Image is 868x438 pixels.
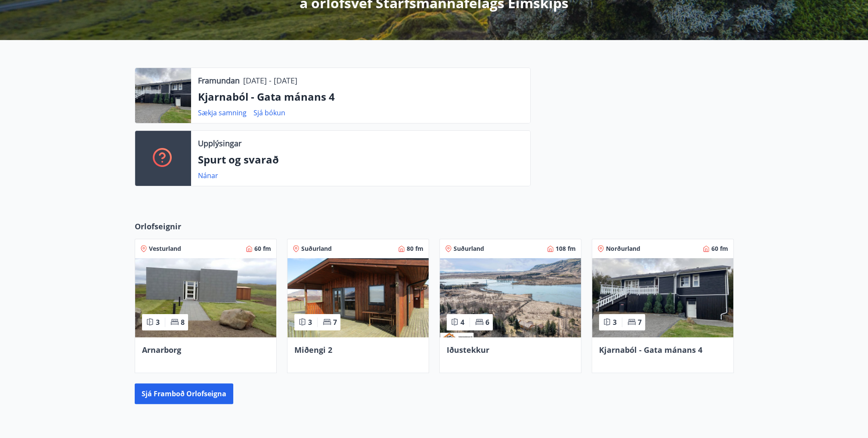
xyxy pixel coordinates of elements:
span: 108 fm [556,244,576,253]
span: 3 [156,318,160,327]
span: 3 [613,318,617,327]
span: 3 [308,318,312,327]
span: 7 [638,318,642,327]
img: Paella dish [440,258,581,337]
span: Norðurland [606,244,640,253]
span: Suðurland [301,244,332,253]
span: Orlofseignir [135,221,181,232]
span: 6 [485,318,489,327]
p: Kjarnaból - Gata mánans 4 [198,89,523,104]
a: Sækja samning [198,108,247,117]
span: Kjarnaból - Gata mánans 4 [599,345,702,355]
span: 4 [460,318,464,327]
span: Suðurland [454,244,484,253]
p: Spurt og svarað [198,152,523,167]
a: Sjá bókun [253,108,285,117]
span: Vesturland [149,244,181,253]
span: 7 [333,318,337,327]
button: Sjá framboð orlofseigna [135,383,233,404]
a: Nánar [198,171,218,180]
img: Paella dish [287,258,429,337]
p: Framundan [198,75,240,86]
span: 60 fm [711,244,728,253]
span: 80 fm [407,244,423,253]
span: Arnarborg [142,345,181,355]
img: Paella dish [592,258,733,337]
span: Miðengi 2 [294,345,332,355]
img: Paella dish [135,258,276,337]
p: [DATE] - [DATE] [243,75,297,86]
span: Iðustekkur [447,345,489,355]
span: 8 [181,318,185,327]
span: 60 fm [254,244,271,253]
p: Upplýsingar [198,138,241,149]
